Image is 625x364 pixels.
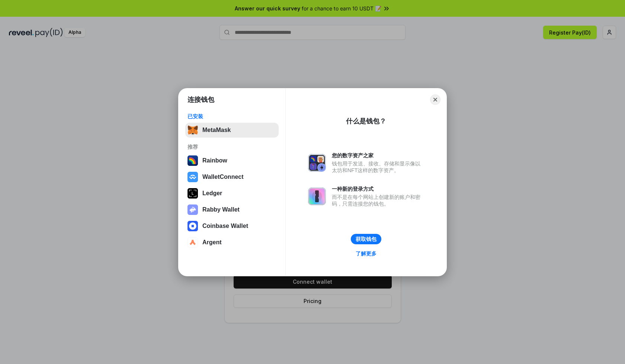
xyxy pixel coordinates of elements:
[185,153,279,168] button: Rainbow
[202,190,222,197] div: Ledger
[351,234,381,244] button: 获取钱包
[187,144,276,150] div: 推荐
[185,202,279,217] button: Rabby Wallet
[187,113,276,120] div: 已安装
[187,237,198,248] img: svg+xml,%3Csvg%20width%3D%2228%22%20height%3D%2228%22%20viewBox%3D%220%200%2028%2028%22%20fill%3D...
[356,236,376,242] div: 获取钱包
[185,219,279,233] button: Coinbase Wallet
[202,206,240,213] div: Rabby Wallet
[187,125,198,135] img: svg+xml,%3Csvg%20fill%3D%22none%22%20height%3D%2233%22%20viewBox%3D%220%200%2035%2033%22%20width%...
[187,155,198,166] img: svg+xml,%3Csvg%20width%3D%22120%22%20height%3D%22120%22%20viewBox%3D%220%200%20120%20120%22%20fil...
[187,188,198,199] img: svg+xml,%3Csvg%20xmlns%3D%22http%3A%2F%2Fwww.w3.org%2F2000%2Fsvg%22%20width%3D%2228%22%20height%3...
[185,235,279,250] button: Argent
[430,94,440,105] button: Close
[187,172,198,182] img: svg+xml,%3Csvg%20width%3D%2228%22%20height%3D%2228%22%20viewBox%3D%220%200%2028%2028%22%20fill%3D...
[202,239,222,246] div: Argent
[332,186,424,192] div: 一种新的登录方式
[332,152,424,159] div: 您的数字资产之家
[187,204,198,215] img: svg+xml,%3Csvg%20xmlns%3D%22http%3A%2F%2Fwww.w3.org%2F2000%2Fsvg%22%20fill%3D%22none%22%20viewBox...
[351,249,381,258] a: 了解更多
[332,160,424,174] div: 钱包用于发送、接收、存储和显示像以太坊和NFT这样的数字资产。
[308,154,326,172] img: svg+xml,%3Csvg%20xmlns%3D%22http%3A%2F%2Fwww.w3.org%2F2000%2Fsvg%22%20fill%3D%22none%22%20viewBox...
[187,95,214,104] h1: 连接钱包
[202,127,231,133] div: MetaMask
[185,123,279,138] button: MetaMask
[185,186,279,201] button: Ledger
[346,117,386,126] div: 什么是钱包？
[308,187,326,205] img: svg+xml,%3Csvg%20xmlns%3D%22http%3A%2F%2Fwww.w3.org%2F2000%2Fsvg%22%20fill%3D%22none%22%20viewBox...
[332,194,424,207] div: 而不是在每个网站上创建新的账户和密码，只需连接您的钱包。
[202,223,248,229] div: Coinbase Wallet
[202,157,227,164] div: Rainbow
[187,221,198,231] img: svg+xml,%3Csvg%20width%3D%2228%22%20height%3D%2228%22%20viewBox%3D%220%200%2028%2028%22%20fill%3D...
[185,170,279,184] button: WalletConnect
[356,250,376,257] div: 了解更多
[202,174,244,180] div: WalletConnect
